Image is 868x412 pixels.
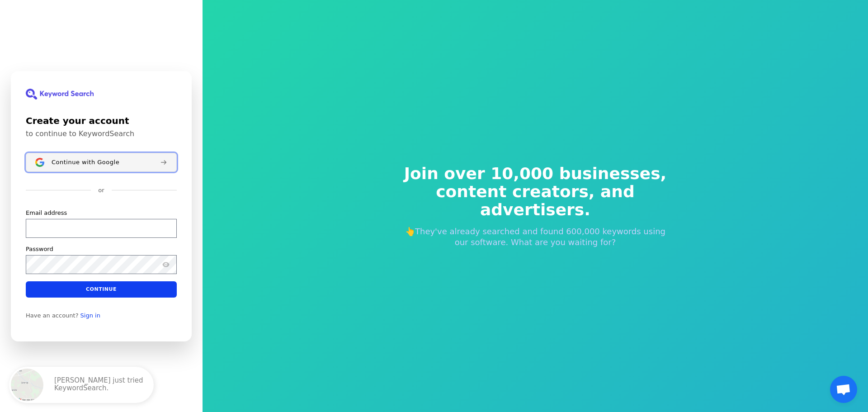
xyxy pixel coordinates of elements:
[26,312,79,319] span: Have an account?
[52,158,119,166] span: Continue with Google
[54,377,145,393] p: [PERSON_NAME] just tried KeywordSearch.
[26,89,94,99] img: KeywordSearch
[26,129,177,138] p: to continue to KeywordSearch
[830,376,857,403] a: Otwarty czat
[398,183,673,219] span: content creators, and advertisers.
[26,153,177,172] button: Sign in with GoogleContinue with Google
[26,281,177,297] button: Continue
[98,186,104,194] p: or
[26,245,53,253] label: Password
[160,259,171,270] button: Show password
[26,208,67,217] label: Email address
[11,369,43,401] img: Poland
[398,165,673,183] span: Join over 10,000 businesses,
[398,226,673,248] p: 👆They've already searched and found 600,000 keywords using our software. What are you waiting for?
[80,312,100,319] a: Sign in
[35,158,44,167] img: Sign in with Google
[26,114,177,128] h1: Create your account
